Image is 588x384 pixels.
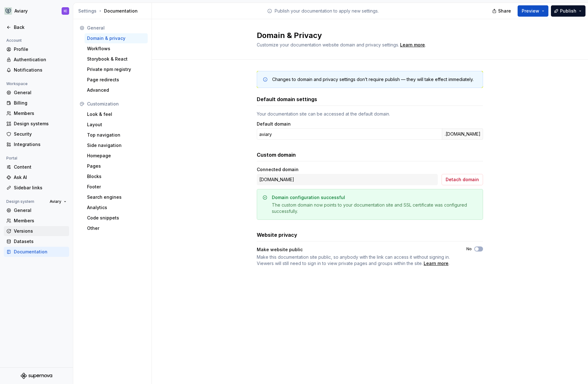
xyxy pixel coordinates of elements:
span: Preview [522,8,539,14]
div: Look & feel [87,111,145,117]
a: Profile [4,44,69,54]
label: Default domain [257,121,291,127]
span: . [257,254,455,267]
a: Sidebar links [4,183,69,193]
div: Aviary [14,8,28,14]
a: Domain & privacy [85,33,148,43]
div: Design systems [14,121,67,127]
a: Security [4,129,69,139]
div: Back [14,24,67,30]
div: Design system [4,198,37,205]
div: Page redirects [87,77,145,83]
div: General [14,89,67,96]
button: Preview [518,5,548,17]
a: Billing [4,98,69,108]
span: Aviary [50,199,61,204]
span: Publish [560,8,576,14]
div: Notifications [14,67,67,73]
a: Storybook & React [85,54,148,64]
a: Learn more [400,42,425,48]
a: Design systems [4,119,69,129]
div: Other [87,225,145,231]
div: Ask AI [14,174,67,181]
div: Workspace [4,80,30,88]
svg: Supernova Logo [21,373,52,379]
div: Workflows [87,46,145,52]
a: Homepage [85,151,148,161]
div: Code snippets [87,215,145,221]
div: Pages [87,163,145,169]
a: Datasets [4,236,69,246]
div: Account [4,37,24,44]
div: General [14,207,67,214]
a: Analytics [85,203,148,213]
h3: Website privacy [257,231,297,239]
h3: Custom domain [257,151,296,159]
h3: Default domain settings [257,95,317,103]
div: Top navigation [87,132,145,138]
a: Footer [85,182,148,192]
button: Settings [78,8,96,14]
div: Integrations [14,141,67,148]
a: Advanced [85,85,148,95]
a: Back [4,22,69,32]
a: Authentication [4,55,69,65]
a: Layout [85,120,148,130]
div: Datasets [14,238,67,245]
div: IC [64,8,67,14]
a: General [4,88,69,98]
div: Members [14,110,67,116]
a: Workflows [85,44,148,54]
div: Blocks [87,173,145,180]
a: Content [4,162,69,172]
a: Pages [85,161,148,171]
div: Domain & privacy [87,35,145,41]
div: Profile [14,46,67,52]
a: Learn more [424,260,448,267]
button: AviaryIC [1,4,72,18]
div: Billing [14,100,67,106]
div: Members [14,218,67,224]
a: Page redirects [85,75,148,85]
div: Search engines [87,194,145,200]
a: Documentation [4,247,69,257]
span: Detach domain [446,176,479,183]
a: Blocks [85,171,148,181]
a: Versions [4,226,69,236]
h2: Domain & Privacy [257,30,475,41]
div: Homepage [87,153,145,159]
div: Side navigation [87,142,145,149]
a: Ask AI [4,172,69,182]
div: [DOMAIN_NAME] [257,174,438,185]
div: Domain configuration successful [272,194,345,201]
a: Search engines [85,192,148,202]
div: Content [14,164,67,170]
div: Storybook & React [87,56,145,62]
a: General [4,205,69,215]
p: Publish your documentation to apply new settings. [275,8,379,14]
a: Private npm registry [85,64,148,74]
span: . [399,43,426,47]
a: Members [4,216,69,226]
a: Code snippets [85,213,148,223]
a: Other [85,223,148,233]
div: Versions [14,228,67,234]
div: Changes to domain and privacy settings don’t require publish — they will take effect immediately. [272,76,474,83]
div: Portal [4,154,20,162]
span: Make this documentation site public, so anybody with the link can access it without signing in. V... [257,254,450,266]
label: No [466,246,472,251]
button: Share [489,5,515,17]
div: Documentation [78,8,149,14]
a: Top navigation [85,130,148,140]
div: Security [14,131,67,137]
div: Connected domain [257,166,438,173]
div: Advanced [87,87,145,93]
div: The custom domain now points to your documentation site and SSL certificate was configured succes... [272,202,478,214]
a: Integrations [4,139,69,149]
div: .[DOMAIN_NAME] [442,128,483,140]
div: Customization [87,101,145,107]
